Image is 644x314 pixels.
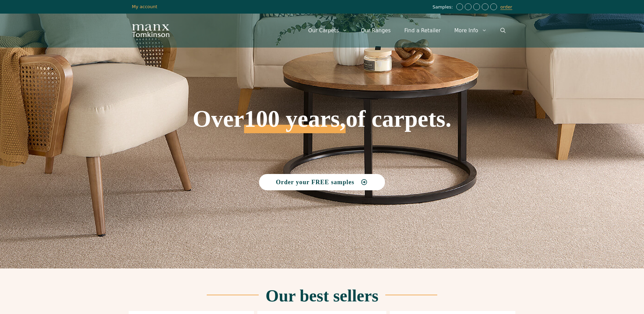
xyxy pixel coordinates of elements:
[398,20,447,41] a: Find a Retailer
[132,4,158,9] a: My account
[301,20,354,41] a: Our Carpets
[259,174,385,190] a: Order your FREE samples
[494,20,512,41] a: Open Search Bar
[276,179,354,185] span: Order your FREE samples
[447,20,493,41] a: More Info
[500,4,512,10] a: order
[433,4,455,10] span: Samples:
[244,113,346,133] span: 100 years,
[301,20,512,41] nav: Primary
[132,58,512,133] h1: Over of carpets.
[265,287,378,304] h2: Our best sellers
[132,24,169,37] img: Manx Tomkinson
[354,20,398,41] a: Our Ranges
